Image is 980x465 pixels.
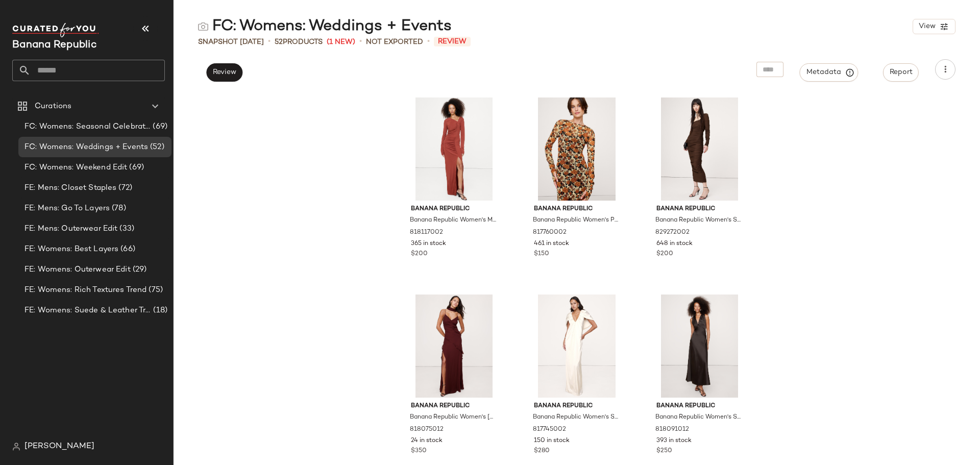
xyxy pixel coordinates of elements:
[534,205,620,214] span: Banana Republic
[656,447,672,456] span: $250
[151,121,167,133] span: (69)
[24,440,94,453] span: [PERSON_NAME]
[146,284,163,296] span: (75)
[656,436,692,446] span: 393 in stock
[24,203,110,214] span: FE: Mens: Go To Layers
[410,413,496,422] span: Banana Republic Women's [PERSON_NAME] Maxi Dress With Scarf Redwood Canopy Burgundy Size 4
[534,447,550,456] span: $280
[24,121,151,133] span: FC: Womens: Seasonal Celebrations
[198,16,452,37] div: FC: Womens: Weddings + Events
[526,295,628,398] img: cn60390349.jpg
[116,182,132,194] span: (72)
[411,239,446,249] span: 365 in stock
[268,36,271,48] span: •
[24,284,146,296] span: FE: Womens: Rich Textures Trend
[655,413,742,422] span: Banana Republic Women's Stretch-Satin Cross-Back Maxi Dress Ganache Brown Petite Size 0
[411,250,428,259] span: $200
[212,68,236,77] span: Review
[655,228,690,237] span: 829272002
[411,447,427,456] span: $350
[110,203,126,214] span: (78)
[24,305,151,316] span: FE: Womens: Suede & Leather Trend
[533,425,566,434] span: 817745002
[534,250,549,259] span: $150
[35,101,71,112] span: Curations
[806,68,852,77] span: Metadata
[534,239,569,249] span: 461 in stock
[656,402,743,411] span: Banana Republic
[889,68,913,77] span: Report
[883,63,919,82] button: Report
[411,436,443,446] span: 24 in stock
[533,228,567,237] span: 817760002
[403,295,505,398] img: cn59954932.jpg
[533,216,619,225] span: Banana Republic Women's Printed Mesh Maxi Dress Yellow Roses Size M
[648,295,751,398] img: cn60208022.jpg
[411,402,497,411] span: Banana Republic
[427,36,430,48] span: •
[12,443,20,451] img: svg%3e
[526,97,628,201] img: cn60599873.jpg
[656,239,693,249] span: 648 in stock
[534,402,620,411] span: Banana Republic
[656,250,673,259] span: $200
[206,63,242,82] button: Review
[410,216,496,225] span: Banana Republic Women's Matte Jersey Ruched Maxi Dress Jasper Red Size M
[24,264,131,276] span: FE: Womens: Outerwear Edit
[411,205,497,214] span: Banana Republic
[24,243,118,255] span: FE: Womens: Best Layers
[131,264,147,276] span: (29)
[151,305,167,316] span: (18)
[117,223,134,235] span: (33)
[24,182,116,194] span: FE: Mens: Closet Staples
[800,63,859,82] button: Metadata
[403,97,505,201] img: cn60576580.jpg
[275,38,283,46] span: 52
[410,228,443,237] span: 818117002
[534,436,570,446] span: 150 in stock
[198,21,208,32] img: svg%3e
[12,23,99,37] img: cfy_white_logo.C9jOOHJF.svg
[533,413,619,422] span: Banana Republic Women's Stretch-Satin Cape Maxi Dress White Size XS
[410,425,444,434] span: 818075012
[434,37,471,46] span: Review
[24,223,117,235] span: FE: Mens: Outerwear Edit
[648,97,751,201] img: cn60381083.jpg
[198,37,264,47] span: Snapshot [DATE]
[359,36,362,48] span: •
[12,40,97,51] span: Current Company Name
[148,141,164,153] span: (52)
[127,162,144,174] span: (69)
[655,216,742,225] span: Banana Republic Women's Stretch-Crepe Ruched Midi Dress Espresso Brown Size 4
[913,19,955,34] button: View
[118,243,135,255] span: (66)
[656,205,743,214] span: Banana Republic
[327,37,355,47] span: (1 New)
[24,141,148,153] span: FC: Womens: Weddings + Events
[655,425,689,434] span: 818091012
[918,22,936,31] span: View
[24,162,127,174] span: FC: Womens: Weekend Edit
[366,37,423,47] span: Not Exported
[275,37,323,47] div: Products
